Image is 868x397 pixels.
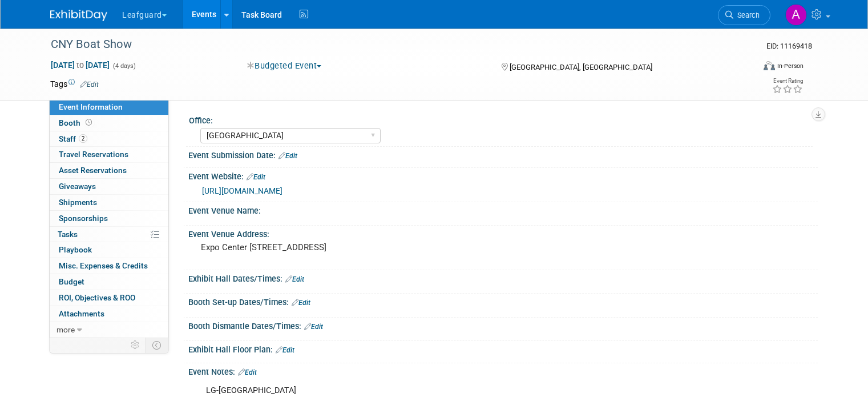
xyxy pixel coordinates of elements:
[50,227,168,242] a: Tasks
[50,60,110,70] span: [DATE] [DATE]
[80,81,99,89] a: Edit
[50,131,168,147] a: Staff2
[50,306,168,322] a: Attachments
[50,99,168,115] a: Event Information
[59,277,84,286] span: Budget
[202,186,282,195] a: [URL][DOMAIN_NAME]
[56,325,75,334] span: more
[50,322,168,338] a: more
[50,147,168,162] a: Travel Reservations
[188,202,818,216] div: Event Venue Name:
[59,198,97,207] span: Shipments
[50,78,99,90] td: Tags
[188,226,818,240] div: Event Venue Address:
[126,338,146,352] td: Personalize Event Tab Strip
[50,163,168,178] a: Asset Reservations
[59,245,92,254] span: Playbook
[59,309,104,318] span: Attachments
[79,134,87,143] span: 2
[59,293,135,302] span: ROI, Objectives & ROO
[188,168,818,183] div: Event Website:
[188,318,818,332] div: Booth Dismantle Dates/Times:
[50,258,168,274] a: Misc. Expenses & Credits
[718,5,770,25] a: Search
[50,242,168,258] a: Playbook
[47,34,740,55] div: CNY Boat Show
[59,261,148,270] span: Misc. Expenses & Credits
[276,346,294,354] a: Edit
[188,341,818,356] div: Exhibit Hall Floor Plan:
[59,166,127,175] span: Asset Reservations
[50,115,168,131] a: Booth
[59,150,128,159] span: Travel Reservations
[764,61,775,70] img: Format-Inperson.png
[188,270,818,285] div: Exhibit Hall Dates/Times:
[188,363,818,378] div: Event Notes:
[188,147,818,162] div: Event Submission Date:
[188,294,818,308] div: Booth Set-up Dates/Times:
[247,173,265,181] a: Edit
[75,61,86,70] span: to
[50,274,168,290] a: Budget
[146,338,169,352] td: Toggle Event Tabs
[772,78,803,84] div: Event Rating
[59,214,108,223] span: Sponsorships
[59,182,96,191] span: Giveaways
[733,11,760,19] span: Search
[59,118,94,127] span: Booth
[278,152,297,160] a: Edit
[189,112,813,126] div: Office:
[50,211,168,226] a: Sponsorships
[777,62,804,70] div: In-Person
[58,230,78,239] span: Tasks
[83,118,94,127] span: Booth not reserved yet
[243,60,326,72] button: Budgeted Event
[292,299,310,307] a: Edit
[785,4,807,26] img: Amy Crawford
[50,10,107,21] img: ExhibitDay
[238,368,257,376] a: Edit
[285,275,304,283] a: Edit
[50,195,168,210] a: Shipments
[692,59,804,77] div: Event Format
[112,62,136,70] span: (4 days)
[510,63,652,71] span: [GEOGRAPHIC_DATA], [GEOGRAPHIC_DATA]
[59,134,87,143] span: Staff
[304,323,323,331] a: Edit
[201,242,438,252] pre: Expo Center [STREET_ADDRESS]
[50,290,168,306] a: ROI, Objectives & ROO
[50,179,168,194] a: Giveaways
[59,102,123,111] span: Event Information
[766,42,812,50] span: Event ID: 11169418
